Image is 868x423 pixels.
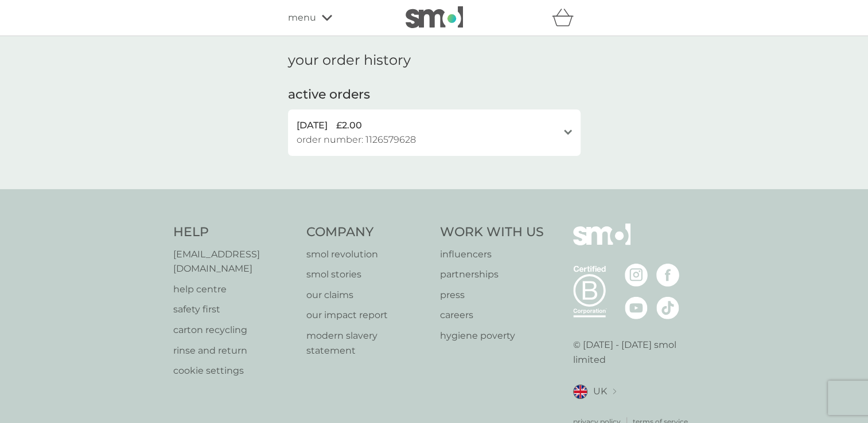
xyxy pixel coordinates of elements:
p: © [DATE] - [DATE] smol limited [573,338,695,367]
h1: your order history [288,52,411,69]
a: [EMAIL_ADDRESS][DOMAIN_NAME] [173,247,295,276]
img: select a new location [613,389,616,395]
img: visit the smol Facebook page [656,264,679,287]
a: careers [440,308,544,323]
span: order number: 1126579628 [297,132,416,147]
a: press [440,288,544,303]
span: UK [593,384,607,399]
a: smol revolution [306,247,429,262]
h2: active orders [288,86,370,104]
img: UK flag [573,385,587,399]
a: rinse and return [173,343,295,358]
a: smol stories [306,267,429,282]
h4: Work With Us [440,224,544,241]
img: visit the smol Youtube page [625,296,648,319]
h4: Company [306,224,429,241]
a: partnerships [440,267,544,282]
img: smol [573,224,630,263]
span: menu [288,10,316,25]
img: smol [406,6,463,28]
a: hygiene poverty [440,328,544,343]
img: visit the smol Tiktok page [656,296,679,319]
a: safety first [173,302,295,317]
a: our claims [306,288,429,303]
a: our impact report [306,308,429,323]
a: cookie settings [173,363,295,378]
img: visit the smol Instagram page [625,264,648,287]
a: influencers [440,247,544,262]
span: [DATE] [297,118,328,133]
div: basket [552,6,581,29]
a: help centre [173,282,295,297]
span: £2.00 [336,118,362,133]
h4: Help [173,224,295,241]
a: modern slavery statement [306,328,429,358]
a: carton recycling [173,323,295,338]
